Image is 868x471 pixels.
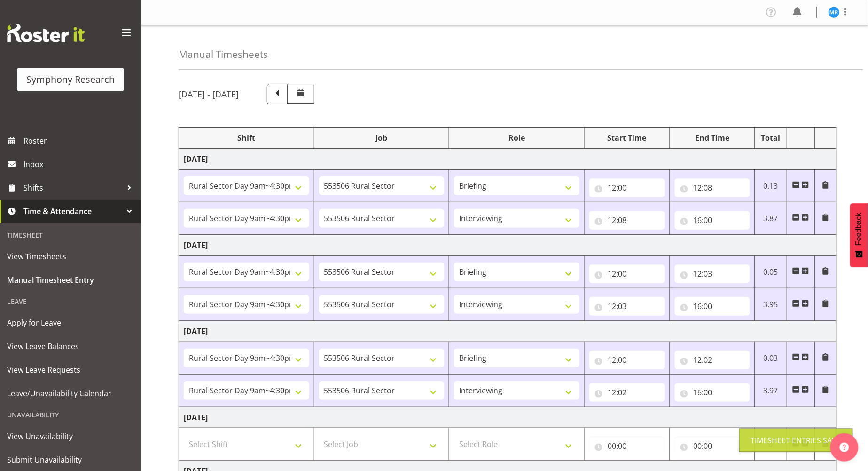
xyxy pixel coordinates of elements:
input: Click to select... [675,297,751,316]
img: help-xxl-2.png [840,443,849,452]
a: View Unavailability [2,424,139,448]
td: 0.13 [755,170,787,202]
span: Roster [23,134,136,148]
span: View Timesheets [7,249,134,263]
td: [DATE] [179,321,837,342]
div: Leave [2,292,139,311]
span: Apply for Leave [7,316,134,330]
a: Apply for Leave [2,311,139,335]
div: Timesheet Entries Save [751,435,841,446]
input: Click to select... [675,437,751,455]
div: Timesheet [2,225,139,245]
img: michael-robinson11856.jpg [829,7,840,18]
input: Click to select... [589,437,665,455]
span: Shifts [23,181,122,195]
input: Click to select... [675,383,751,402]
input: Click to select... [589,383,665,402]
input: Click to select... [589,264,665,283]
input: Click to select... [675,211,751,230]
td: 0 [755,428,787,461]
h5: [DATE] - [DATE] [179,89,239,99]
span: View Leave Requests [7,363,134,377]
div: Unavailability [2,405,139,424]
span: View Leave Balances [7,339,134,353]
div: Symphony Research [26,72,115,87]
a: View Leave Requests [2,358,139,382]
div: Total [760,132,782,144]
a: View Leave Balances [2,335,139,358]
span: Feedback [855,213,863,246]
td: [DATE] [179,407,837,428]
input: Click to select... [589,351,665,369]
span: View Unavailability [7,429,134,443]
h4: Manual Timesheets [179,49,268,60]
div: Start Time [589,132,665,144]
a: Leave/Unavailability Calendar [2,382,139,405]
div: Role [454,132,579,144]
input: Click to select... [589,178,665,197]
input: Click to select... [675,264,751,283]
a: Manual Timesheet Entry [2,268,139,292]
input: Click to select... [589,211,665,230]
div: Shift [184,132,309,144]
td: 3.95 [755,288,787,321]
button: Feedback - Show survey [850,203,868,267]
td: [DATE] [179,149,837,170]
div: End Time [675,132,751,144]
input: Click to select... [675,351,751,369]
td: 0.05 [755,256,787,288]
span: Inbox [23,157,136,171]
img: Rosterit website logo [7,24,85,42]
td: [DATE] [179,235,837,256]
input: Click to select... [589,297,665,316]
span: Time & Attendance [23,204,122,218]
input: Click to select... [675,178,751,197]
span: Submit Unavailability [7,453,134,467]
span: Leave/Unavailability Calendar [7,386,134,400]
div: Job [319,132,445,144]
td: 3.97 [755,375,787,407]
td: 0.03 [755,342,787,375]
span: Manual Timesheet Entry [7,273,134,287]
td: 3.87 [755,202,787,235]
a: View Timesheets [2,245,139,268]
